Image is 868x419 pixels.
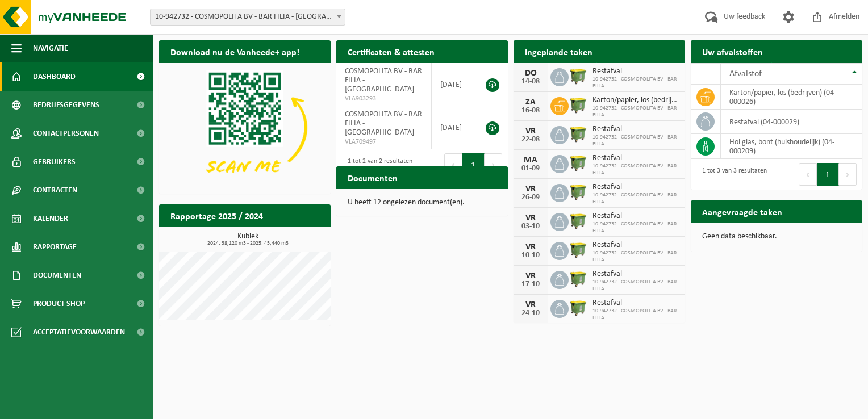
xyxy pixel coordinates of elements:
span: 10-942732 - COSMOPOLITA BV - BAR FILIA [592,279,679,292]
span: 10-942732 - COSMOPOLITA BV - BAR FILIA [592,76,679,90]
span: Contactpersonen [33,119,99,148]
span: Gebruikers [33,148,76,176]
span: 10-942732 - COSMOPOLITA BV - BAR FILIA - KORTRIJK [150,9,345,26]
span: Contracten [33,176,77,204]
span: Restafval [592,125,679,134]
div: 16-08 [519,107,542,115]
img: WB-1100-HPE-GN-51 [569,66,588,86]
div: VR [519,213,542,223]
span: 10-942732 - COSMOPOLITA BV - BAR FILIA - KORTRIJK [151,9,345,25]
div: VR [519,185,542,194]
h2: Certificaten & attesten [336,40,446,62]
img: WB-1100-HPE-GN-51 [569,298,588,317]
div: 17-10 [519,280,542,288]
span: Afvalstof [729,69,762,78]
td: karton/papier, los (bedrijven) (04-000026) [721,85,862,110]
p: U heeft 12 ongelezen document(en). [348,199,496,207]
span: 10-942732 - COSMOPOLITA BV - BAR FILIA [592,250,679,263]
img: WB-1100-HPE-GN-51 [569,95,588,115]
h2: Ingeplande taken [514,40,604,62]
span: Restafval [592,241,679,250]
div: 26-09 [519,194,542,202]
button: 1 [462,153,485,176]
a: Bekijk rapportage [246,227,329,249]
div: ZA [519,98,542,107]
span: VLA709497 [345,137,423,146]
span: Restafval [592,154,679,163]
span: VLA903293 [345,94,423,103]
span: Documenten [33,261,81,290]
h2: Documenten [336,166,409,188]
span: Restafval [592,67,679,76]
span: 10-942732 - COSMOPOLITA BV - BAR FILIA [592,192,679,206]
button: Next [485,153,502,176]
h3: Kubiek [165,233,331,246]
span: COSMOPOLITA BV - BAR FILIA - [GEOGRAPHIC_DATA] [345,110,422,137]
span: Acceptatievoorwaarden [33,318,125,346]
button: Next [839,163,857,186]
div: 24-10 [519,309,542,317]
span: Restafval [592,212,679,221]
span: Karton/papier, los (bedrijven) [592,96,679,105]
img: WB-1100-HPE-GN-51 [569,124,588,144]
img: WB-1100-HPE-GN-51 [569,182,588,202]
h2: Download nu de Vanheede+ app! [159,40,311,62]
div: VR [519,242,542,252]
div: VR [519,300,542,309]
button: Previous [799,163,817,186]
span: Kalender [33,204,68,233]
div: DO [519,69,542,78]
p: Geen data beschikbaar. [702,233,851,241]
div: 1 tot 3 van 3 resultaten [696,162,767,187]
h2: Rapportage 2025 / 2024 [159,204,274,227]
img: Download de VHEPlus App [159,63,331,192]
td: hol glas, bont (huishoudelijk) (04-000209) [721,134,862,159]
span: Restafval [592,183,679,192]
div: 01-09 [519,165,542,173]
div: MA [519,156,542,165]
span: 10-942732 - COSMOPOLITA BV - BAR FILIA [592,308,679,321]
div: 1 tot 2 van 2 resultaten [342,152,412,177]
span: Restafval [592,299,679,308]
div: 14-08 [519,78,542,86]
span: 10-942732 - COSMOPOLITA BV - BAR FILIA [592,105,679,119]
span: COSMOPOLITA BV - BAR FILIA - [GEOGRAPHIC_DATA] [345,67,422,94]
span: Product Shop [33,290,85,318]
div: VR [519,271,542,280]
span: Navigatie [33,34,68,62]
img: WB-1100-HPE-GN-51 [569,269,588,288]
td: restafval (04-000029) [721,110,862,134]
img: WB-1100-HPE-GN-51 [569,153,588,173]
td: [DATE] [432,63,474,106]
h2: Aangevraagde taken [691,200,794,223]
span: Restafval [592,270,679,279]
button: 1 [817,163,839,186]
span: 10-942732 - COSMOPOLITA BV - BAR FILIA [592,163,679,177]
div: 22-08 [519,136,542,144]
span: Bedrijfsgegevens [33,91,99,119]
h2: Uw afvalstoffen [691,40,774,62]
span: 10-942732 - COSMOPOLITA BV - BAR FILIA [592,221,679,234]
img: WB-1100-HPE-GN-51 [569,240,588,259]
div: VR [519,127,542,136]
span: Dashboard [33,62,76,91]
td: [DATE] [432,106,474,149]
button: Previous [444,153,462,176]
span: 2024: 38,120 m3 - 2025: 45,440 m3 [165,241,331,246]
div: 10-10 [519,252,542,259]
span: Rapportage [33,233,77,261]
div: 03-10 [519,223,542,231]
img: WB-1100-HPE-GN-51 [569,211,588,231]
span: 10-942732 - COSMOPOLITA BV - BAR FILIA [592,134,679,148]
